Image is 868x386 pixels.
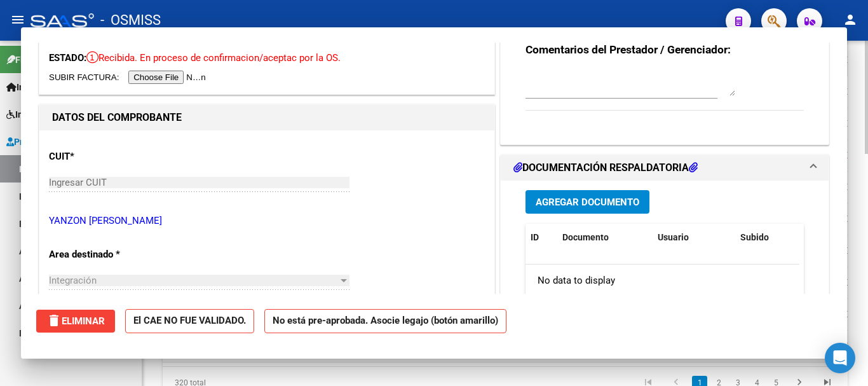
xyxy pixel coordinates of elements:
mat-expansion-panel-header: DOCUMENTACIÓN RESPALDATORIA [501,155,829,181]
span: Recibida. En proceso de confirmacion/aceptac por la OS. [86,52,341,64]
strong: El CAE NO FUE VALIDADO. [125,309,254,334]
span: - OSMISS [100,6,161,34]
datatable-header-cell: ID [526,224,557,251]
div: No data to display [526,265,799,296]
div: COMENTARIOS [501,22,829,144]
p: YANZON [PERSON_NAME] [49,214,485,228]
strong: DATOS DEL COMPROBANTE [52,111,182,123]
mat-icon: menu [10,12,25,27]
div: Open Intercom Messenger [825,343,855,373]
span: Subido [740,232,769,242]
span: ESTADO: [49,52,86,64]
mat-icon: person [843,12,858,27]
span: ID [531,232,539,242]
span: Prestadores / Proveedores [6,135,122,149]
datatable-header-cell: Subido [735,224,799,251]
span: Eliminar [46,315,105,327]
datatable-header-cell: Usuario [653,224,735,251]
span: Agregar Documento [536,196,639,208]
span: Integración (discapacidad) [6,107,124,121]
span: Integración [49,275,97,286]
span: Usuario [658,232,689,242]
strong: No está pre-aprobada. Asocie legajo (botón amarillo) [264,309,506,334]
span: Inicio [6,80,39,94]
strong: Comentarios del Prestador / Gerenciador: [526,43,731,56]
datatable-header-cell: Documento [557,224,653,251]
span: Documento [562,232,609,242]
mat-icon: delete [46,313,62,328]
p: CUIT [49,149,180,164]
datatable-header-cell: Acción [799,224,862,251]
button: Eliminar [36,310,115,333]
h1: DOCUMENTACIÓN RESPALDATORIA [513,160,698,176]
span: Firma Express [6,53,72,67]
p: Area destinado * [49,247,180,262]
button: Agregar Documento [526,190,649,214]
